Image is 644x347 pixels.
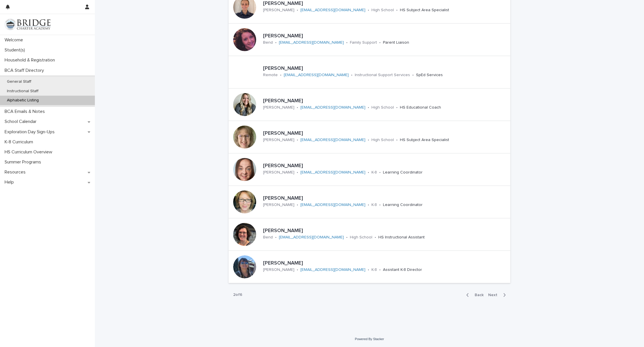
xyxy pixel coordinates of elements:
p: • [379,40,381,45]
a: [PERSON_NAME]Bend•[EMAIL_ADDRESS][DOMAIN_NAME]•High School•HS Instructional Assistant [229,218,510,251]
p: • [275,40,277,45]
p: [PERSON_NAME] [263,170,294,175]
p: • [368,267,369,272]
button: Back [462,292,486,298]
p: • [346,40,348,45]
p: • [379,203,381,207]
p: Parent Liaison [383,40,409,45]
p: • [375,235,376,240]
p: • [396,105,398,110]
a: [EMAIL_ADDRESS][DOMAIN_NAME] [300,170,365,174]
p: Student(s) [2,47,30,53]
p: • [379,267,381,272]
a: Powered By Stacker [355,337,384,341]
p: Assistant K-8 Director [383,267,422,272]
p: • [379,170,381,175]
p: Instructional Support Services [355,73,410,78]
a: [PERSON_NAME][PERSON_NAME]•[EMAIL_ADDRESS][DOMAIN_NAME]•K-8•Assistant K-8 Director [229,251,510,283]
p: [PERSON_NAME] [263,8,294,13]
p: HS Subject Area Specialist [400,8,449,13]
p: Learning Coordinator [383,203,423,207]
img: V1C1m3IdTEidaUdm9Hs0 [5,19,51,30]
p: Remote [263,73,278,78]
p: BCA Staff Directory [2,68,49,73]
a: [EMAIL_ADDRESS][DOMAIN_NAME] [284,73,349,77]
p: [PERSON_NAME] [263,267,294,272]
p: [PERSON_NAME] [263,1,489,7]
p: • [297,170,298,175]
p: [PERSON_NAME] [263,105,294,110]
p: K-8 [371,203,377,207]
p: • [396,138,398,142]
p: K-8 Curriculum [2,139,38,145]
p: K-8 [371,267,377,272]
p: [PERSON_NAME] [263,98,481,104]
p: HS Educational Coach [400,105,441,110]
p: High School [371,138,394,142]
p: [PERSON_NAME] [263,130,489,137]
p: • [412,73,414,78]
p: Household & Registration [2,57,60,63]
p: [PERSON_NAME] [263,65,483,72]
p: [PERSON_NAME] [263,203,294,207]
p: Instructional Staff [2,89,43,94]
p: High School [350,235,372,240]
a: [EMAIL_ADDRESS][DOMAIN_NAME] [300,203,365,207]
a: [PERSON_NAME][PERSON_NAME]•[EMAIL_ADDRESS][DOMAIN_NAME]•High School•HS Educational Coach [229,88,510,121]
a: [PERSON_NAME][PERSON_NAME]•[EMAIL_ADDRESS][DOMAIN_NAME]•K-8•Learning Coordinator [229,153,510,186]
a: [EMAIL_ADDRESS][DOMAIN_NAME] [300,8,365,12]
p: • [297,267,298,272]
p: [PERSON_NAME] [263,228,465,234]
p: Welcome [2,37,28,43]
p: Exploration Day Sign-Ups [2,129,59,135]
p: Family Support [350,40,377,45]
p: • [368,138,369,142]
p: School Calendar [2,119,41,124]
p: Help [2,180,18,185]
p: K-8 [371,170,377,175]
span: Next [488,293,501,297]
p: [PERSON_NAME] [263,260,462,267]
span: Back [471,293,484,297]
a: [PERSON_NAME][PERSON_NAME]•[EMAIL_ADDRESS][DOMAIN_NAME]•K-8•Learning Coordinator [229,186,510,218]
p: • [368,105,369,110]
p: • [297,138,298,142]
p: General Staff [2,79,36,84]
a: [EMAIL_ADDRESS][DOMAIN_NAME] [300,105,365,109]
p: Bend [263,40,273,45]
p: BCA Emails & Notes [2,109,49,114]
button: Next [486,292,510,298]
p: Summer Programs [2,159,46,165]
p: [PERSON_NAME] [263,195,463,202]
p: [PERSON_NAME] [263,163,463,169]
p: HS Curriculum Overview [2,149,57,155]
p: Learning Coordinator [383,170,423,175]
a: [EMAIL_ADDRESS][DOMAIN_NAME] [279,235,344,239]
p: • [351,73,352,78]
p: • [280,73,281,78]
a: [EMAIL_ADDRESS][DOMAIN_NAME] [300,268,365,272]
p: • [346,235,348,240]
p: HS Subject Area Specialist [400,138,449,142]
p: Alphabetic Listing [2,98,43,103]
p: • [297,105,298,110]
p: 2 of 6 [229,288,247,302]
p: HS Instructional Assistant [378,235,425,240]
a: [PERSON_NAME]Remote•[EMAIL_ADDRESS][DOMAIN_NAME]•Instructional Support Services•SpEd Services [229,56,510,88]
p: [PERSON_NAME] [263,33,449,39]
a: [PERSON_NAME][PERSON_NAME]•[EMAIL_ADDRESS][DOMAIN_NAME]•High School•HS Subject Area Specialist [229,121,510,153]
p: High School [371,105,394,110]
p: High School [371,8,394,13]
p: • [368,170,369,175]
a: [EMAIL_ADDRESS][DOMAIN_NAME] [300,138,365,142]
p: • [368,8,369,13]
p: • [297,8,298,13]
p: Resources [2,169,30,175]
p: • [275,235,277,240]
p: • [396,8,398,13]
p: SpEd Services [416,73,443,78]
p: Bend [263,235,273,240]
a: [PERSON_NAME]Bend•[EMAIL_ADDRESS][DOMAIN_NAME]•Family Support•Parent Liaison [229,24,510,56]
a: [EMAIL_ADDRESS][DOMAIN_NAME] [279,41,344,45]
p: • [368,203,369,207]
